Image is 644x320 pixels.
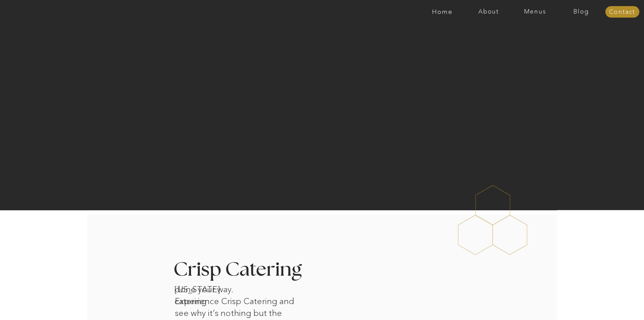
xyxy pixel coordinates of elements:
[558,8,604,15] a: Blog
[173,260,319,280] h3: Crisp Catering
[174,283,245,292] h1: [US_STATE] catering
[466,8,512,15] a: About
[605,9,639,16] a: Contact
[512,8,558,15] a: Menus
[419,8,466,15] a: Home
